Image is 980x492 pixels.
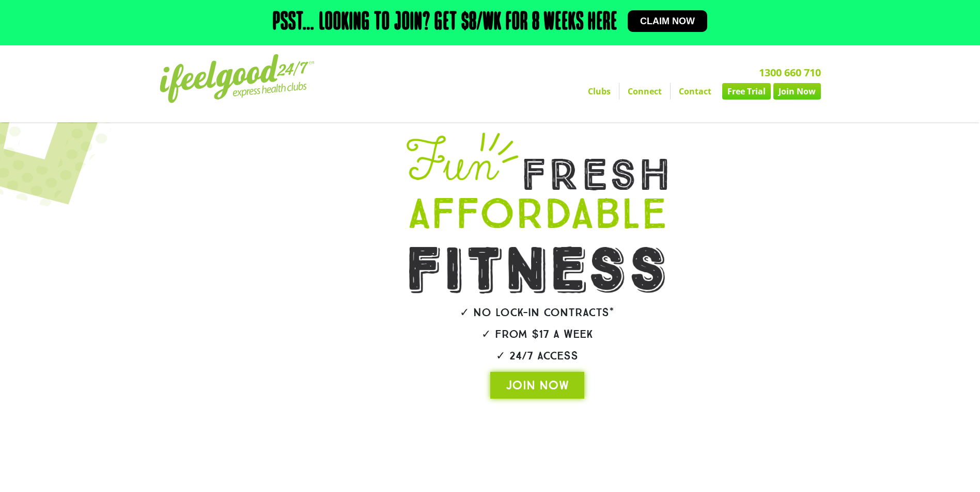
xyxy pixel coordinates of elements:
a: 1300 660 710 [759,65,821,79]
span: JOIN NOW [506,377,569,393]
h2: Psst… Looking to join? Get $8/wk for 8 weeks here [273,10,617,35]
a: Clubs [580,83,619,100]
h2: ✓ From $17 a week [378,329,697,340]
h2: ✓ No lock-in contracts* [378,307,697,318]
h2: ✓ 24/7 Access [378,350,697,362]
a: JOIN NOW [490,372,584,399]
a: Claim now [628,10,707,32]
nav: Menu [395,83,821,100]
a: Contact [671,83,720,100]
a: Join Now [773,83,821,100]
span: Claim now [640,17,695,26]
a: Free Trial [722,83,771,100]
a: Connect [619,83,670,100]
